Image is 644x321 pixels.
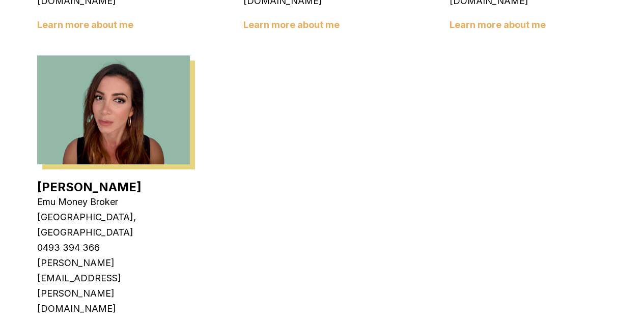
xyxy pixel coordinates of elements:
[37,194,190,210] p: Emu Money Broker
[450,19,546,30] a: Learn more about me
[37,240,190,255] p: 0493 394 366
[37,180,142,194] a: [PERSON_NAME]
[37,55,190,164] img: Laura La Micela
[37,19,133,30] a: Learn more about me
[243,19,340,30] a: Learn more about me
[37,210,190,240] p: [GEOGRAPHIC_DATA], [GEOGRAPHIC_DATA]
[37,255,190,316] p: [PERSON_NAME][EMAIL_ADDRESS][PERSON_NAME][DOMAIN_NAME]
